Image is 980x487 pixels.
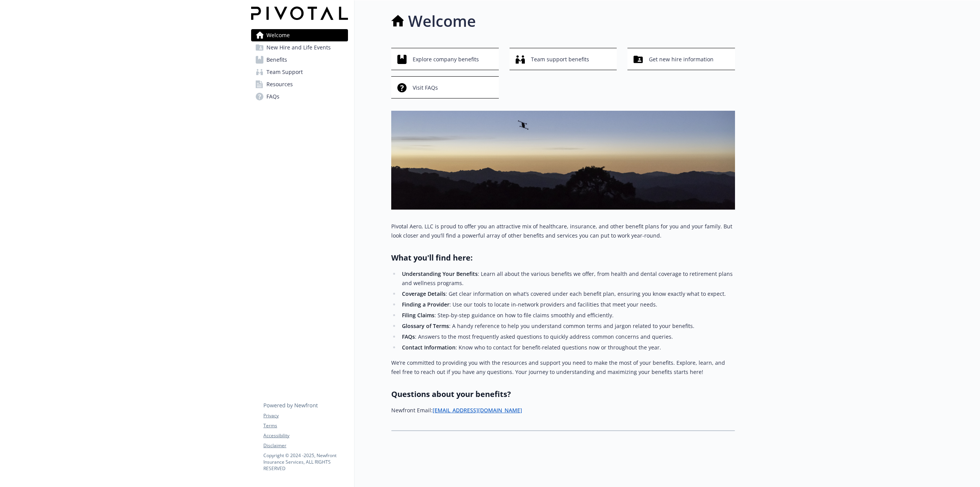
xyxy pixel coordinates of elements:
[400,321,735,331] li: : A handy reference to help you understand common terms and jargon related to your benefits.
[391,253,735,263] h2: What you'll find here:
[627,48,735,70] button: Get new hire information
[413,80,438,95] span: Visit FAQs
[391,222,735,240] p: Pivotal Aero, LLC is proud to offer you an attractive mix of healthcare, insurance, and other ben...
[391,111,735,210] img: overview page banner
[266,41,331,54] span: New Hire and Life Events
[402,270,478,277] strong: Understanding Your Benefits
[402,344,456,351] strong: Contact Information
[251,90,348,103] a: FAQs
[391,76,499,98] button: Visit FAQs
[391,406,735,415] p: Newfront Email:
[400,311,735,320] li: : Step-by-step guidance on how to file claims smoothly and efficiently.
[510,48,617,70] button: Team support benefits
[263,442,348,449] a: Disclaimer
[402,333,415,340] strong: FAQs
[391,358,735,377] p: We’re committed to providing you with the resources and support you need to make the most of your...
[408,10,476,33] h1: Welcome
[391,389,735,400] h2: Questions about your benefits?
[251,54,348,66] a: Benefits
[402,322,449,330] strong: Glossary of Terms
[251,78,348,90] a: Resources
[649,52,714,67] span: Get new hire information
[266,54,287,66] span: Benefits
[413,52,479,67] span: Explore company benefits
[400,343,735,352] li: : Know who to contact for benefit-related questions now or throughout the year.
[266,78,293,90] span: Resources
[263,432,348,439] a: Accessibility
[531,52,589,67] span: Team support benefits
[391,48,499,70] button: Explore company benefits
[402,290,446,297] strong: Coverage Details
[266,90,279,103] span: FAQs
[402,312,434,319] strong: Filing Claims
[400,289,735,298] li: : Get clear information on what’s covered under each benefit plan, ensuring you know exactly what...
[266,66,303,78] span: Team Support
[251,29,348,41] a: Welcome
[251,66,348,78] a: Team Support
[251,41,348,54] a: New Hire and Life Events
[263,412,348,419] a: Privacy
[263,452,348,472] p: Copyright © 2024 - 2025 , Newfront Insurance Services, ALL RIGHTS RESERVED
[263,422,348,429] a: Terms
[400,300,735,309] li: : Use our tools to locate in-network providers and facilities that meet your needs.
[402,301,449,308] strong: Finding a Provider
[266,29,290,41] span: Welcome
[400,332,735,341] li: : Answers to the most frequently asked questions to quickly address common concerns and queries.
[433,407,522,414] a: [EMAIL_ADDRESS][DOMAIN_NAME]
[400,269,735,288] li: : Learn all about the various benefits we offer, from health and dental coverage to retirement pl...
